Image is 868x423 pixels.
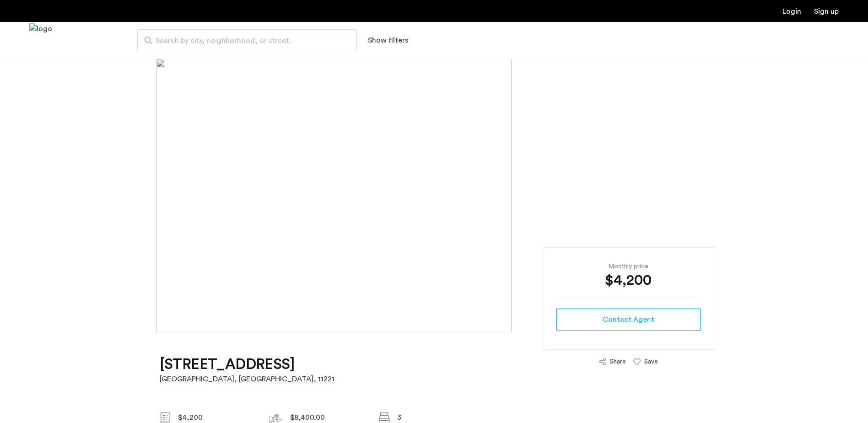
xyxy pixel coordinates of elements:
[610,357,626,366] div: Share
[556,262,701,271] div: Monthly price
[814,8,839,15] a: Registration
[368,35,408,46] button: Show or hide filters
[556,271,701,289] div: $4,200
[160,355,334,385] a: [STREET_ADDRESS][GEOGRAPHIC_DATA], [GEOGRAPHIC_DATA], 11221
[137,29,357,51] input: Apartment Search
[556,309,701,331] button: button
[290,412,367,423] div: $8,400.00
[29,23,52,58] a: Cazamio Logo
[160,355,334,374] h1: [STREET_ADDRESS]
[178,412,255,423] div: $4,200
[160,374,334,385] h2: [GEOGRAPHIC_DATA], [GEOGRAPHIC_DATA] , 11221
[397,412,474,423] div: 3
[156,35,331,46] span: Search by city, neighborhood, or street.
[29,23,52,58] img: logo
[644,357,658,366] div: Save
[603,314,654,325] span: Contact Agent
[782,8,801,15] a: Login
[156,59,712,333] img: [object%20Object]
